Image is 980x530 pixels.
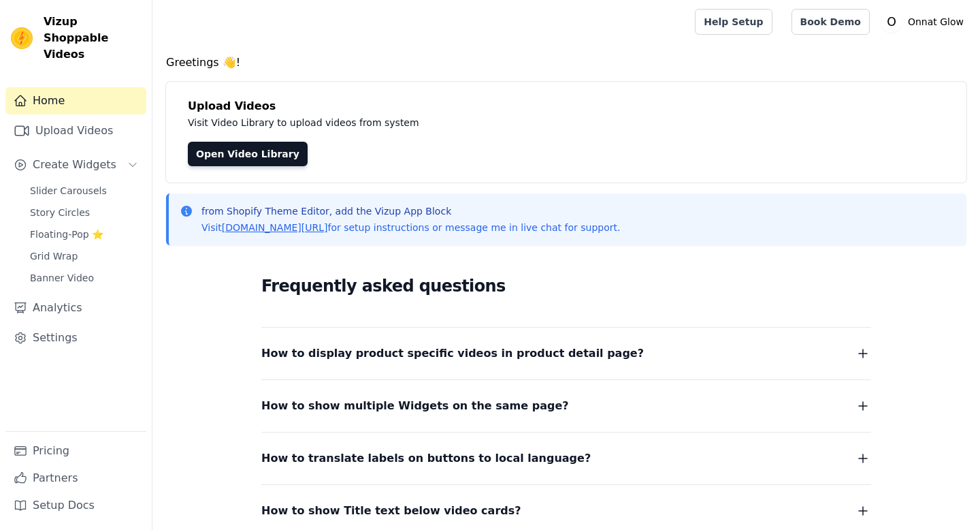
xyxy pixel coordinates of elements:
[22,181,146,200] a: Slider Carousels
[188,142,308,166] a: Open Video Library
[261,396,569,416] span: How to show multiple Widgets on the same page?
[44,14,141,63] span: Vizup Shoppable Videos
[5,324,146,352] a: Settings
[201,221,620,234] p: Visit for setup instructions or message me in live chat for support.
[887,15,896,29] text: O
[5,437,146,465] a: Pricing
[188,114,798,131] p: Visit Video Library to upload videos from system
[5,465,146,492] a: Partners
[261,449,871,468] button: How to translate labels on buttons to local language?
[5,492,146,519] a: Setup Docs
[22,225,146,244] a: Floating-Pop ⭐
[902,10,969,34] p: Onnat Glow
[188,98,945,114] h4: Upload Videos
[30,228,103,241] span: Floating-Pop ⭐
[261,449,591,468] span: How to translate labels on buttons to local language?
[5,151,146,178] button: Create Widgets
[166,54,966,71] h4: Greetings 👋!
[201,204,620,218] p: from Shopify Theme Editor, add the Vizup App Block
[5,87,146,114] a: Home
[261,396,871,416] button: How to show multiple Widgets on the same page?
[261,501,521,520] span: How to show Title text below video cards?
[261,344,871,363] button: How to display product specific videos in product detail page?
[791,9,870,35] a: Book Demo
[5,117,146,144] a: Upload Videos
[30,249,78,263] span: Grid Wrap
[222,222,328,233] a: [DOMAIN_NAME][URL]
[22,268,146,287] a: Banner Video
[33,157,116,173] span: Create Widgets
[30,271,94,285] span: Banner Video
[261,501,871,520] button: How to show Title text below video cards?
[30,206,90,219] span: Story Circles
[11,27,33,49] img: Vizup
[695,9,772,35] a: Help Setup
[22,203,146,222] a: Story Circles
[5,294,146,322] a: Analytics
[261,272,871,300] h2: Frequently asked questions
[22,247,146,266] a: Grid Wrap
[30,184,107,198] span: Slider Carousels
[881,10,969,34] button: O Onnat Glow
[261,344,644,363] span: How to display product specific videos in product detail page?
